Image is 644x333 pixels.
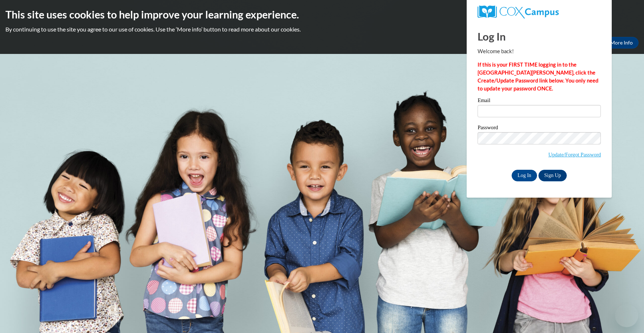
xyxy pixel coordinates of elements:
label: Password [478,125,601,132]
iframe: Button to launch messaging window [615,304,638,327]
p: By continuing to use the site you agree to our use of cookies. Use the ‘More info’ button to read... [5,25,639,33]
strong: If this is your FIRST TIME logging in to the [GEOGRAPHIC_DATA][PERSON_NAME], click the Create/Upd... [478,62,598,92]
label: Email [478,98,601,105]
p: Welcome back! [478,47,601,55]
h1: Log In [478,29,601,44]
input: Log In [512,170,537,181]
a: More Info [604,37,639,49]
a: Sign Up [538,170,567,181]
img: COX Campus [478,5,559,18]
a: COX Campus [478,5,601,18]
a: Update/Forgot Password [548,152,601,157]
h2: This site uses cookies to help improve your learning experience. [5,7,639,22]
